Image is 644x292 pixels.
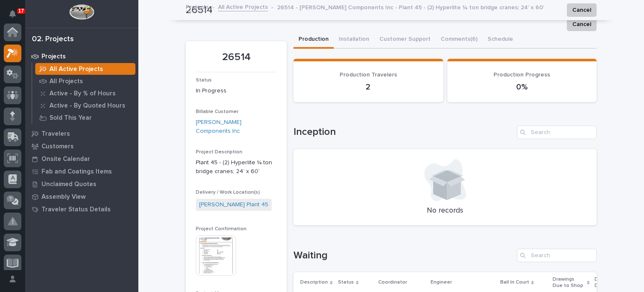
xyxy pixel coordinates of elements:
[293,31,334,49] button: Production
[42,155,90,163] p: Onsite Calendar
[4,5,21,23] button: Notifications
[517,249,597,262] input: Search
[483,31,518,49] button: Schedule
[32,35,74,44] div: 02. Projects
[304,206,587,216] p: No records
[196,226,247,231] span: Project Confirmation
[595,275,609,290] p: Due Date
[277,2,544,11] p: 26514 - [PERSON_NAME] Components Inc - Plant 45 - (2) Hyperlite ¼ ton bridge cranes; 24’ x 60’
[25,127,138,140] a: Travelers
[374,31,436,49] button: Customer Support
[25,178,138,190] a: Unclaimed Quotes
[69,4,94,20] img: Workspace Logo
[493,72,550,78] span: Production Progress
[10,10,21,24] div: Notifications17
[25,50,138,63] a: Projects
[49,66,103,73] p: All Active Projects
[218,2,268,11] a: All Active Projects
[196,78,212,83] span: Status
[431,278,452,287] p: Engineer
[196,109,239,114] span: Billable Customer
[338,278,354,287] p: Status
[304,82,433,92] p: 2
[42,193,86,201] p: Assembly View
[42,181,96,188] p: Unclaimed Quotes
[32,100,138,111] a: Active - By Quoted Hours
[567,18,597,31] button: Cancel
[196,158,277,176] p: Plant 45 - (2) Hyperlite ¼ ton bridge cranes; 24’ x 60’
[436,31,483,49] button: Comments (6)
[572,19,591,29] span: Cancel
[293,126,514,138] h1: Inception
[32,75,138,87] a: All Projects
[553,275,585,290] p: Drawings Due to Shop
[32,87,138,99] a: Active - By % of Hours
[186,2,209,11] a: Projects
[196,118,277,136] a: [PERSON_NAME] Components Inc
[196,51,277,63] p: 26514
[293,250,514,262] h1: Waiting
[517,126,597,139] input: Search
[49,90,116,97] p: Active - By % of Hours
[196,150,242,155] span: Project Description
[49,114,92,122] p: Sold This Year
[457,82,587,92] p: 0%
[500,278,529,287] p: Ball In Court
[42,168,112,176] p: Fab and Coatings Items
[42,143,74,150] p: Customers
[25,203,138,216] a: Traveler Status Details
[340,72,397,78] span: Production Travelers
[25,140,138,153] a: Customers
[334,31,374,49] button: Installation
[32,112,138,124] a: Sold This Year
[42,130,70,138] p: Travelers
[25,190,138,203] a: Assembly View
[49,78,83,85] p: All Projects
[18,8,24,14] p: 17
[199,200,268,209] a: [PERSON_NAME] Plant 45
[378,278,407,287] p: Coordinator
[25,165,138,178] a: Fab and Coatings Items
[42,53,66,61] p: Projects
[196,190,260,195] span: Delivery / Work Location(s)
[25,153,138,165] a: Onsite Calendar
[42,206,111,213] p: Traveler Status Details
[300,278,328,287] p: Description
[196,87,277,95] p: In Progress
[32,63,138,75] a: All Active Projects
[49,102,125,110] p: Active - By Quoted Hours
